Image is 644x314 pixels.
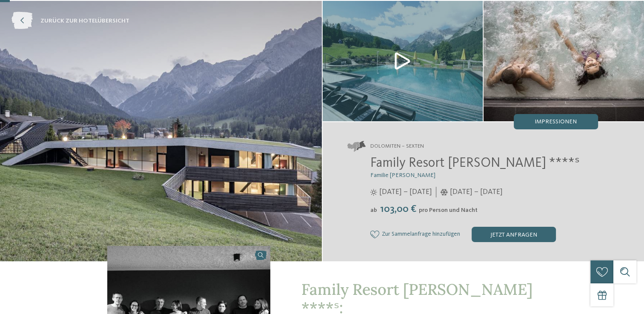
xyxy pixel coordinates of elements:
[419,207,478,213] span: pro Person und Nacht
[472,227,556,242] div: jetzt anfragen
[378,204,418,214] span: 103,00 €
[370,189,377,196] i: Öffnungszeiten im Sommer
[382,231,460,238] span: Zur Sammelanfrage hinzufügen
[379,187,432,197] span: [DATE] – [DATE]
[370,143,424,150] span: Dolomiten – Sexten
[40,17,129,25] span: zurück zur Hotelübersicht
[440,189,448,196] i: Öffnungszeiten im Winter
[323,1,483,121] img: Unser Familienhotel in Sexten, euer Urlaubszuhause in den Dolomiten
[484,1,644,121] img: Unser Familienhotel in Sexten, euer Urlaubszuhause in den Dolomiten
[370,207,377,213] span: ab
[370,157,580,170] span: Family Resort [PERSON_NAME] ****ˢ
[11,12,129,30] a: zurück zur Hotelübersicht
[535,119,577,125] span: Impressionen
[370,172,435,178] span: Familie [PERSON_NAME]
[450,187,503,197] span: [DATE] – [DATE]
